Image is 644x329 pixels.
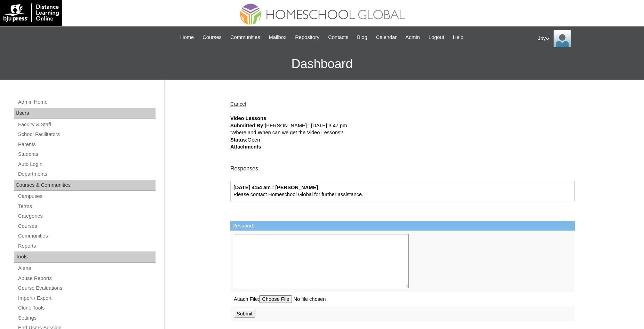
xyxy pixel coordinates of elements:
a: Communities [227,33,264,41]
a: Help [450,33,467,41]
a: Clone Tools [17,304,156,312]
strong: Attachments: [230,144,263,150]
div: Joy [538,30,637,47]
a: Alerts [17,264,156,273]
a: Repository [292,33,323,41]
span: Mailbox [269,33,287,41]
a: Logout [425,33,448,41]
strong: Status: [230,137,248,143]
a: Reports [17,242,156,250]
div: Users [14,108,156,119]
span: Calendar [376,33,397,41]
a: School Facilitators [17,130,156,139]
span: Communities [230,33,260,41]
span: Blog [357,33,367,41]
a: Departments [17,170,156,178]
a: Abuse Reports [17,274,156,283]
a: Communities [17,232,156,240]
a: Campuses [17,192,156,201]
div: Open [230,136,575,144]
a: Blog [353,33,371,41]
div: Tools [14,251,156,263]
img: logo-white.png [3,3,59,22]
div: [PERSON_NAME] : [DATE] 3:47 pm [230,122,575,129]
div: Please contact Homeschool Global for further assistance. [230,181,575,201]
span: Help [453,33,463,41]
a: Terms [17,202,156,211]
a: Categories [17,212,156,220]
a: Course Evaluations [17,284,156,292]
span: Contacts [328,33,348,41]
img: Joy Dantz [554,30,571,47]
span: Admin [405,33,420,41]
a: Admin Home [17,98,156,106]
span: Logout [429,33,444,41]
a: Home [177,33,197,41]
a: Students [17,150,156,159]
span: Home [180,33,194,41]
a: Courses [17,222,156,231]
label: Respond: [232,223,254,228]
a: Admin [402,33,423,41]
div: 'Where and When can we get the Video Lessons? ' [230,129,575,136]
td: Attach File: [230,292,575,306]
a: Courses [199,33,225,41]
a: Settings [17,314,156,322]
input: Submit [234,310,255,318]
span: Repository [295,33,319,41]
span: Courses [202,33,222,41]
strong: Video Lessons [230,115,266,121]
a: Contacts [325,33,352,41]
a: Mailbox [265,33,290,41]
a: Import / Export [17,294,156,303]
a: Parents [17,140,156,149]
a: Cancel [230,101,246,107]
div: Courses & Communities [14,180,156,191]
a: Auto Login [17,160,156,169]
strong: Submitted By: [230,123,265,128]
a: Faculty & Staff [17,120,156,129]
div: Responses [230,159,575,175]
a: Calendar [373,33,400,41]
h3: Dashboard [3,48,641,80]
strong: [DATE] 4:54 am : [PERSON_NAME] [233,185,318,190]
